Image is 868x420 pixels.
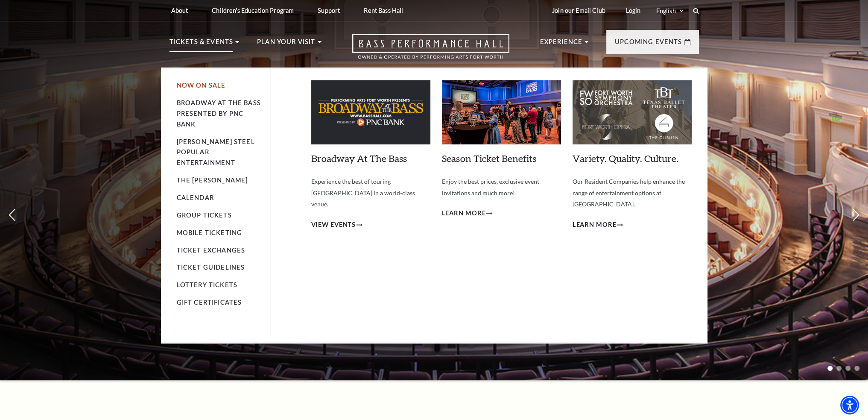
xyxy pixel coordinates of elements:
a: Mobile Ticketing [177,229,243,236]
div: Accessibility Menu [840,396,859,414]
a: Broadway At The Bass presented by PNC Bank [177,99,261,128]
a: Now On Sale [177,82,226,89]
p: Rent Bass Hall [364,7,403,14]
a: Open this option [321,34,540,68]
a: Learn More Variety. Quality. Culture. [573,220,623,230]
p: Tickets & Events [170,37,234,52]
p: Children's Education Program [212,7,294,14]
img: Season Ticket Benefits [442,80,561,144]
img: Variety. Quality. Culture. [573,80,692,144]
a: Gift Certificates [177,299,242,306]
a: Ticket Exchanges [177,247,245,254]
span: Learn More [573,220,617,230]
p: Our Resident Companies help enhance the range of entertainment options at [GEOGRAPHIC_DATA]. [573,176,692,210]
span: View Events [311,220,356,230]
p: About [171,7,188,14]
a: The [PERSON_NAME] [177,176,248,184]
a: Calendar [177,194,214,201]
a: Broadway At The Bass [311,153,407,164]
span: Learn More [442,208,486,219]
p: Support [318,7,340,14]
p: Experience the best of touring [GEOGRAPHIC_DATA] in a world-class venue. [311,176,430,210]
p: Upcoming Events [615,37,682,52]
a: Variety. Quality. Culture. [573,153,678,164]
p: Plan Your Visit [257,37,316,52]
a: View Events [311,220,363,230]
select: Select: [655,7,685,15]
a: Group Tickets [177,211,232,219]
p: Enjoy the best prices, exclusive event invitations and much more! [442,176,561,199]
a: Lottery Tickets [177,281,238,288]
a: Ticket Guidelines [177,264,245,271]
a: Season Ticket Benefits [442,153,536,164]
img: Broadway At The Bass [311,80,430,144]
p: Experience [540,37,583,52]
a: [PERSON_NAME] Steel Popular Entertainment [177,138,255,167]
a: Learn More Season Ticket Benefits [442,208,493,219]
